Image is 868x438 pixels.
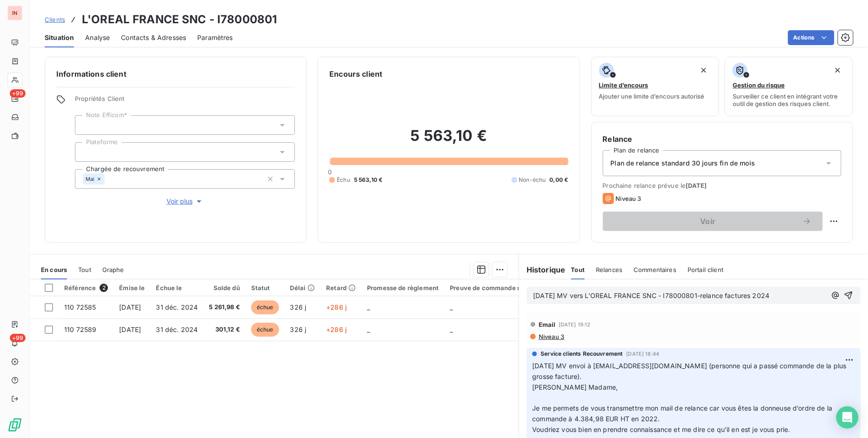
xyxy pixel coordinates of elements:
span: En cours [41,266,67,273]
div: Émise le [119,284,145,292]
button: Limite d’encoursAjouter une limite d’encours autorisé [591,57,720,116]
span: _ [367,325,370,333]
span: [DATE] 18:44 [626,351,659,357]
input: Ajouter une valeur [83,148,90,156]
button: Actions [788,30,835,45]
div: Solde dû [209,284,240,292]
span: Niveau 3 [538,333,564,340]
span: Tout [571,266,585,273]
span: Mai [86,176,94,182]
span: Voir plus [167,197,204,206]
h6: Encours client [329,68,382,80]
span: échue [251,300,279,314]
span: 110 72589 [64,325,96,333]
span: [DATE] MV envoi à [EMAIL_ADDRESS][DOMAIN_NAME] (personne qui a passé commande de la plus grosse f... [532,362,848,391]
h2: 5 563,10 € [329,126,568,154]
span: Non-échu [519,176,546,184]
span: 5 261,98 € [209,303,240,312]
span: _ [367,303,370,311]
span: Je me permets de vous transmettre mon mail de relance car vous êtes la donneuse d’ordre de la com... [532,404,834,423]
div: Délai [290,284,315,292]
span: 2 [100,284,108,292]
div: Preuve de commande non conforme [450,284,560,292]
span: Contacts & Adresses [121,33,186,42]
span: Tout [78,266,91,273]
button: Voir plus [75,196,295,206]
input: Ajouter une valeur [83,121,90,129]
span: Surveiller ce client en intégrant votre outil de gestion des risques client. [733,93,845,107]
span: 326 j [290,303,307,311]
span: 31 déc. 2024 [156,325,198,333]
span: Email [539,321,556,328]
h3: L'OREAL FRANCE SNC - I78000801 [82,11,277,28]
span: Clients [45,16,65,23]
span: échue [251,323,279,337]
button: Gestion du risqueSurveiller ce client en intégrant votre outil de gestion des risques client. [725,57,853,116]
span: +99 [10,89,26,98]
span: Gestion du risque [733,81,785,89]
span: 110 72585 [64,303,96,311]
span: 31 déc. 2024 [156,303,198,311]
span: Service clients Recouvrement [541,350,622,358]
img: Logo LeanPay [7,418,22,432]
span: Voudriez vous bien en prendre connaissance et me dire ce qu’il en est je vous prie. [532,425,790,433]
span: Propriétés Client [75,95,295,108]
span: 301,12 € [209,325,240,334]
input: Ajouter une valeur [105,175,112,183]
span: [DATE] [119,303,141,311]
h6: Relance [603,133,841,145]
div: Statut [251,284,279,292]
span: 326 j [290,325,307,333]
span: [DATE] 19:12 [559,322,591,327]
span: [DATE] [119,325,141,333]
h6: Historique [519,264,566,275]
span: Prochaine relance prévue le [603,182,841,189]
span: Plan de relance standard 30 jours fin de mois [611,159,755,168]
div: Open Intercom Messenger [836,406,859,429]
div: Promesse de règlement [367,284,439,292]
span: +286 j [326,325,347,333]
span: 0,00 € [550,176,568,184]
div: Référence [64,284,108,292]
span: Portail client [688,266,723,273]
div: IN [7,6,22,20]
span: Paramètres [197,33,233,42]
span: [DATE] [686,182,707,189]
span: Situation [45,33,74,42]
span: _ [450,325,453,333]
span: Limite d’encours [599,81,648,89]
span: _ [450,303,453,311]
span: Relances [596,266,622,273]
span: Ajouter une limite d’encours autorisé [599,93,705,100]
a: Clients [45,15,65,24]
button: Voir [603,212,823,231]
span: Commentaires [634,266,676,273]
span: 5 563,10 € [354,176,383,184]
span: +99 [10,334,26,342]
span: Échu [337,176,350,184]
span: Voir [614,218,802,225]
span: [DATE] MV vers L'OREAL FRANCE SNC - I78000801-relance factures 2024 [533,292,769,299]
span: 0 [328,168,332,176]
div: Échue le [156,284,198,292]
span: Niveau 3 [616,195,641,202]
span: Graphe [102,266,124,273]
span: Analyse [85,33,110,42]
h6: Informations client [56,68,295,80]
span: +286 j [326,303,347,311]
div: Retard [326,284,356,292]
